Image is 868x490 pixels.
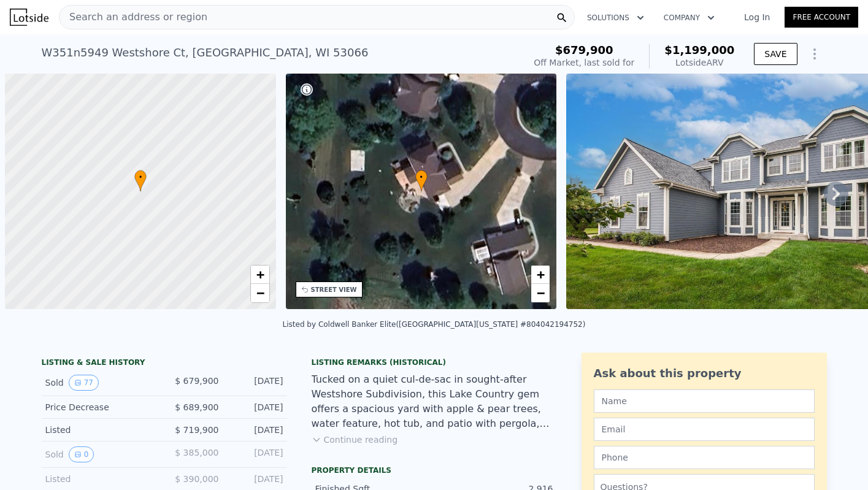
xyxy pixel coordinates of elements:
div: [DATE] [229,446,283,462]
span: − [537,285,545,301]
div: [DATE] [229,401,283,413]
button: Show Options [802,42,827,66]
span: + [256,267,264,282]
div: Lotside ARV [664,56,734,69]
div: • [415,170,428,191]
span: $ 719,900 [175,425,218,435]
div: • [134,170,147,191]
div: Property details [312,465,557,475]
div: STREET VIEW [311,285,357,294]
div: Listed [45,424,155,436]
span: • [134,172,147,183]
div: [DATE] [229,473,283,485]
button: Continue reading [312,434,398,446]
span: Search an address or region [60,10,207,25]
div: Sold [45,446,155,462]
span: $ 385,000 [175,448,218,457]
div: Listed by Coldwell Banker Elite ([GEOGRAPHIC_DATA][US_STATE] #804042194752) [283,320,586,329]
span: + [537,267,545,282]
a: Zoom in [531,266,550,284]
button: View historical data [69,375,99,391]
a: Log In [729,11,785,23]
button: Company [654,7,724,29]
span: • [415,172,428,183]
a: Free Account [785,7,858,28]
a: Zoom in [251,266,269,284]
div: Off Market, last sold for [534,56,634,69]
span: $ 390,000 [175,474,218,484]
button: View historical data [69,446,94,462]
span: $ 679,900 [175,376,218,386]
div: Listing Remarks (Historical) [312,358,557,367]
span: $ 689,900 [175,402,218,412]
input: Name [594,389,815,413]
div: Tucked on a quiet cul-de-sac in sought-after Westshore Subdivision, this Lake Country gem offers ... [312,372,557,431]
div: Listed [45,473,155,485]
div: Sold [45,375,155,391]
button: SAVE [754,43,797,65]
a: Zoom out [531,284,550,302]
div: W351n5949 Westshore Ct , [GEOGRAPHIC_DATA] , WI 53066 [42,44,369,61]
button: Solutions [577,7,654,29]
div: LISTING & SALE HISTORY [42,358,287,370]
span: − [256,285,264,301]
a: Zoom out [251,284,269,302]
span: $679,900 [555,44,613,56]
div: [DATE] [229,375,283,391]
input: Phone [594,446,815,469]
input: Email [594,418,815,441]
div: Price Decrease [45,401,155,413]
div: [DATE] [229,424,283,436]
span: $1,199,000 [664,44,734,56]
img: Lotside [10,9,48,26]
div: Ask about this property [594,365,815,382]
